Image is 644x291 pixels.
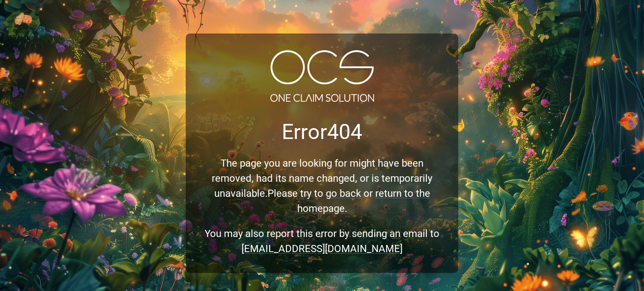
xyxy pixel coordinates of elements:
p: You may also report this error by sending an email to [203,226,441,256]
span: 404 [327,120,362,144]
a: go back [326,188,361,199]
img: Logo [270,50,374,102]
a: [EMAIL_ADDRESS][DOMAIN_NAME] [241,243,402,255]
p: Error [203,121,441,142]
p: The page you are looking for might have been removed, had its name changed, or is temporarily una... [203,142,441,226]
